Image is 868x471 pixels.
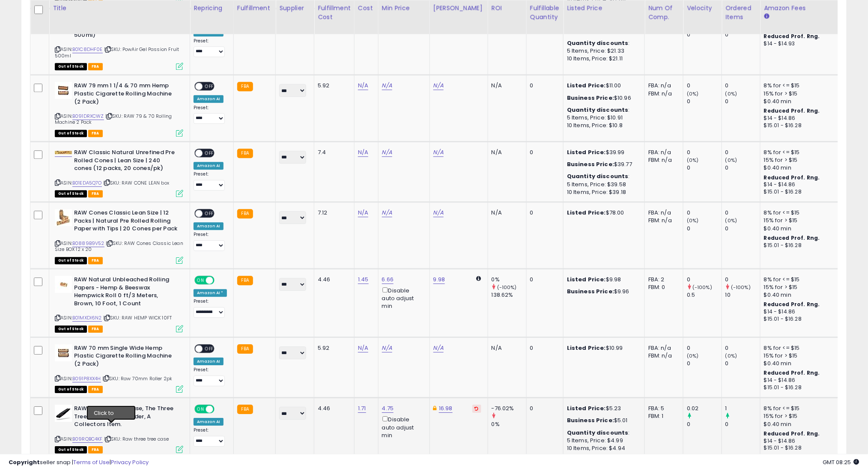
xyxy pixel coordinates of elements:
span: FBA [88,386,103,393]
span: | SKU: RAW HEMP WICK 10FT [103,314,172,321]
span: FBA [88,325,103,333]
div: 0 [530,405,557,412]
b: Listed Price: [567,344,606,352]
a: Privacy Policy [111,458,149,466]
div: $39.77 [567,161,638,168]
div: 8% for <= $15 [764,149,835,156]
div: ASIN: [55,209,183,263]
div: 0 [725,82,760,89]
div: ASIN: [55,276,183,331]
div: 0 [530,276,557,283]
div: 8% for <= $15 [764,82,835,89]
div: $0.40 min [764,98,835,105]
div: seller snap | | [9,459,149,467]
div: 15% for > $15 [764,283,835,291]
div: 0 [725,344,760,352]
small: (0%) [725,217,737,224]
a: B01C8DHF0E [72,46,103,53]
div: $14 - $14.86 [764,308,835,316]
b: Listed Price: [567,81,606,89]
small: FBA [237,344,253,354]
div: 0 [725,31,760,39]
div: : [567,429,638,437]
a: N/A [382,209,392,217]
div: $15.01 - $16.28 [764,384,835,391]
div: ASIN: [55,344,183,392]
div: Preset: [194,38,227,57]
b: Listed Price: [567,209,606,217]
a: B01EDA5Q7O [72,179,102,187]
b: Business Price: [567,416,614,424]
div: 15% for > $15 [764,217,835,224]
div: $14 - $14.93 [764,40,835,48]
div: $39.99 [567,149,638,156]
div: N/A [492,149,520,156]
div: N/A [492,344,520,352]
div: 15% for > $15 [764,156,835,164]
small: (0%) [725,352,737,359]
div: Num of Comp. [648,3,680,21]
div: Preset: [194,171,227,191]
div: Preset: [194,427,227,447]
div: Supplier [279,3,310,12]
div: Amazon AI [194,358,224,365]
div: 0 [725,149,760,156]
div: $10.99 [567,344,638,352]
div: Amazon AI [194,95,224,103]
div: 15% for > $15 [764,90,835,98]
img: 31cvABGThTL._SL40_.jpg [55,405,72,422]
div: Fulfillment [237,3,272,12]
small: FBA [237,209,253,218]
div: Min Price [382,3,426,12]
small: FBA [237,149,253,158]
b: RAW Cones Classic Lean Size | 12 Packs | Natural Pre Rolled Rolling Paper with Tips | 20 Cones pe... [74,209,178,235]
div: $0.40 min [764,420,835,428]
span: FBA [88,257,103,264]
div: 0 [687,360,722,367]
div: FBM: n/a [648,156,677,164]
span: OFF [203,210,216,217]
b: RAW Natural Unbleached Rolling Papers - Hemp & Beeswax Hempwick Roll 0 ft/3 Meters, Brown, 10 Foo... [74,276,178,310]
div: $14 - $14.86 [764,377,835,384]
b: Reduced Prof. Rng. [764,234,820,241]
a: 9.98 [433,275,445,284]
div: 138.62% [492,291,526,299]
small: (-100%) [497,284,517,291]
div: 0 [725,360,760,367]
div: Amazon AI [194,418,224,426]
div: 0 [687,31,722,39]
img: 31BGLKyuW6L._SL40_.jpg [55,151,72,154]
div: Fulfillable Quantity [530,3,560,21]
div: Listed Price [567,3,641,12]
a: 4.75 [382,404,394,413]
span: All listings that are currently out of stock and unavailable for purchase on Amazon [55,325,87,333]
div: FBM: 0 [648,283,677,291]
b: Reduced Prof. Rng. [764,369,820,376]
div: N/A [492,82,520,89]
div: 7.4 [318,149,348,156]
div: 5 Items, Price: $4.99 [567,437,638,444]
div: $14 - $14.86 [764,438,835,445]
div: : [567,173,638,180]
div: 5.92 [318,344,348,352]
small: (0%) [725,90,737,97]
div: $0.40 min [764,291,835,299]
div: $14 - $14.86 [764,115,835,122]
b: Quantity discounts [567,172,629,180]
a: B091DRXCWZ [72,113,104,120]
div: 0 [530,209,557,217]
div: 15% for > $15 [764,352,835,360]
div: : [567,39,638,47]
span: OFF [213,405,227,413]
b: RAW Classic Natural Unrefined Pre Rolled Cones | Lean Size | 240 cones (12 packs, 20 cones/pk) [74,149,178,175]
div: 0 [687,225,722,233]
a: N/A [358,148,368,157]
img: 414r9y6IiNL._SL40_.jpg [55,344,72,361]
small: FBA [237,405,253,414]
div: $11.00 [567,82,638,89]
div: 0 [725,209,760,217]
a: 1.71 [358,404,366,413]
div: $5.23 [567,405,638,412]
div: $9.96 [567,288,638,295]
div: 8% for <= $15 [764,209,835,217]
